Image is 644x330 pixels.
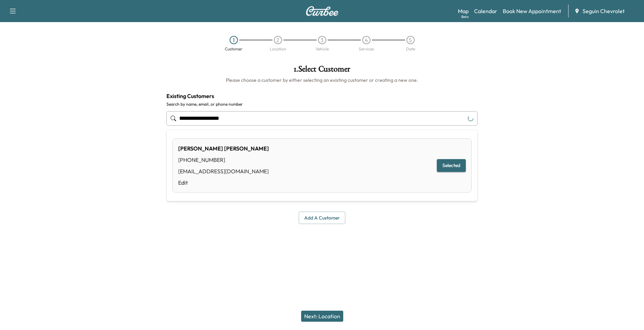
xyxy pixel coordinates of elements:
div: 3 [318,36,326,44]
h6: Please choose a customer by either selecting an existing customer or creating a new one. [166,77,478,84]
div: Customer [225,47,242,51]
a: Calendar [474,7,497,15]
button: Add a customer [299,212,345,224]
div: 5 [406,36,415,44]
div: Location [270,47,286,51]
h1: 1 . Select Customer [166,65,478,77]
a: Book New Appointment [503,7,561,15]
div: Date [406,47,415,51]
div: [PERSON_NAME] [PERSON_NAME] [178,144,269,153]
button: Next: Location [301,311,343,322]
div: [PHONE_NUMBER] [178,156,269,164]
a: MapBeta [458,7,469,15]
div: Beta [461,14,469,19]
div: 4 [362,36,371,44]
a: Edit [178,178,269,187]
label: Search by name, email, or phone number [166,101,478,107]
img: Curbee Logo [306,6,339,16]
h4: Existing Customers [166,92,478,100]
div: Services [359,47,374,51]
div: 2 [274,36,282,44]
div: 1 [230,36,238,44]
button: Selected [437,159,466,172]
div: [EMAIL_ADDRESS][DOMAIN_NAME] [178,167,269,175]
span: Seguin Chevrolet [583,7,625,15]
div: Vehicle [316,47,329,51]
